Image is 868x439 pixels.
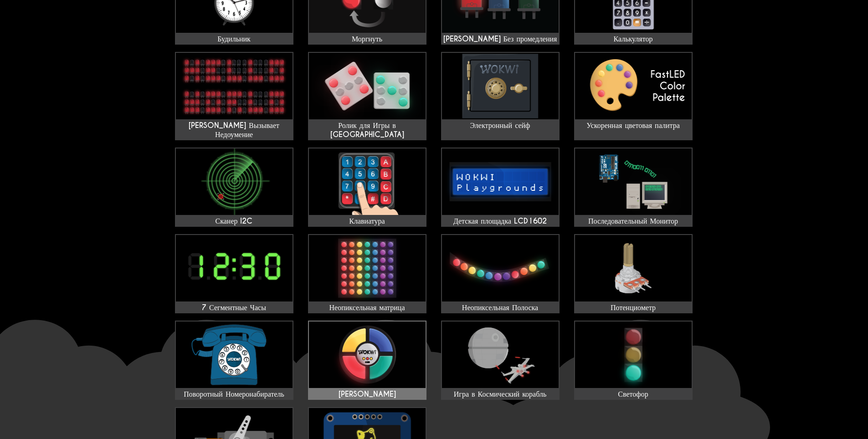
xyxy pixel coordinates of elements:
ya-tr-span: Клавиатура [349,216,385,226]
img: Поворотный Номеронабиратель [176,322,293,388]
ya-tr-span: Детская площадка LCD1602 [453,216,547,226]
a: Неопиксельная Полоска [441,234,560,313]
ya-tr-span: [PERSON_NAME] [339,389,396,399]
img: Потенциометр [575,235,692,301]
ya-tr-span: Ролик для Игры в [GEOGRAPHIC_DATA] [330,121,404,139]
img: Сканер I2C [176,148,293,215]
ya-tr-span: [PERSON_NAME] Вызывает Недоумение [189,121,279,139]
ya-tr-span: 7 Сегментные Часы [202,303,266,312]
a: [PERSON_NAME] Вызывает Недоумение [175,52,293,140]
img: Саймон Гейм [309,322,426,388]
a: Последовательный Монитор [574,148,693,227]
ya-tr-span: Моргнуть [352,34,382,44]
a: [PERSON_NAME] [308,321,426,400]
img: Неопиксельная матрица [309,235,426,301]
img: Игра в Космический корабль [442,322,559,388]
a: Сканер I2C [175,148,293,227]
ya-tr-span: Неопиксельная Полоска [462,303,538,312]
img: Чарли Вызывает Недоумение [176,53,293,119]
a: Светофор [574,321,693,400]
a: Клавиатура [308,148,426,227]
ya-tr-span: Игра в Космический корабль [454,389,546,399]
img: 7 Сегментные Часы [176,235,293,301]
ya-tr-span: Сканер I2C [216,216,253,226]
img: Клавиатура [309,148,426,215]
a: Детская площадка LCD1602 [441,148,560,227]
ya-tr-span: Калькулятор [614,34,653,44]
a: Ролик для Игры в [GEOGRAPHIC_DATA] [308,52,426,140]
img: Электронный сейф [442,53,559,119]
a: 7 Сегментные Часы [175,234,293,313]
a: Ускоренная цветовая палитра [574,52,693,140]
ya-tr-span: Электронный сейф [470,121,530,130]
ya-tr-span: Поворотный Номеронабиратель [184,389,284,399]
a: Потенциометр [574,234,693,313]
ya-tr-span: Неопиксельная матрица [329,303,405,312]
ya-tr-span: Будильник [217,34,251,44]
img: Детская площадка LCD1602 [442,148,559,215]
img: Ускоренная цветовая палитра [575,53,692,119]
a: Неопиксельная матрица [308,234,426,313]
img: Неопиксельная Полоска [442,235,559,301]
img: Светофор [575,322,692,388]
ya-tr-span: Ускоренная цветовая палитра [586,121,680,130]
ya-tr-span: Потенциометр [611,303,656,312]
img: Последовательный Монитор [575,148,692,215]
a: Игра в Космический корабль [441,321,560,400]
ya-tr-span: Последовательный Монитор [588,216,678,226]
ya-tr-span: [PERSON_NAME] Без промедления [443,34,557,44]
img: Ролик для Игры в Кости [309,53,426,119]
a: Поворотный Номеронабиратель [175,321,293,400]
a: Электронный сейф [441,52,560,140]
ya-tr-span: Светофор [618,389,648,399]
